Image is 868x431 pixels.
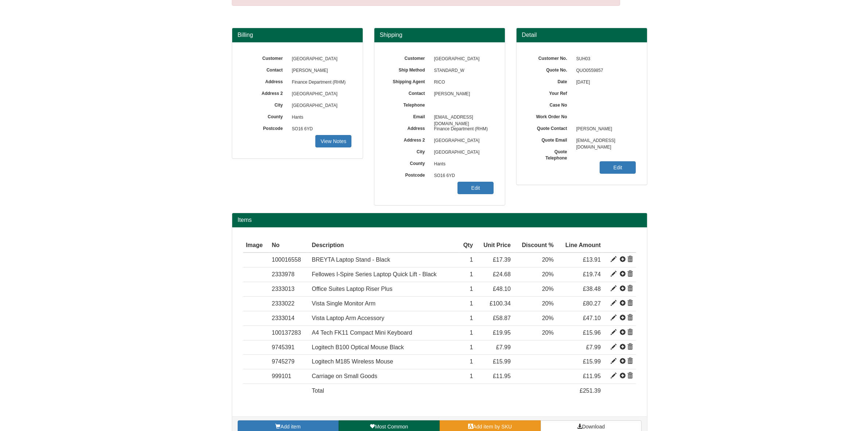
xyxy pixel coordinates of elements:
span: BREYTA Laptop Stand - Black [312,257,390,263]
span: QUO0559857 [573,65,636,77]
h2: Items [238,217,642,223]
span: £251.39 [580,388,601,394]
label: Email [385,112,431,120]
span: Hants [431,158,494,170]
span: SO16 6YD [431,170,494,182]
span: £38.48 [583,286,601,292]
span: Add item by SKU [473,424,512,430]
span: 20% [542,315,554,321]
td: 2333022 [269,297,309,311]
label: County [243,112,288,120]
a: Edit [458,182,494,194]
span: 1 [470,330,473,336]
span: 20% [542,271,554,277]
label: Case No [528,100,573,108]
h3: Detail [522,32,642,38]
span: 1 [470,257,473,263]
td: 2333013 [269,282,309,297]
label: City [243,100,288,108]
label: Your Ref [528,88,573,97]
label: Work Order No [528,112,573,120]
span: Vista Single Monitor Arm [312,300,375,307]
label: Address [385,123,431,132]
span: A4 Tech FK11 Compact Mini Keyboard [312,330,412,336]
span: [DATE] [573,77,636,88]
a: View Notes [315,135,351,147]
label: Quote No. [528,65,573,73]
span: £48.10 [493,286,511,292]
span: 1 [470,358,473,365]
span: [GEOGRAPHIC_DATA] [431,147,494,158]
span: Finance Department (RHM) [431,123,494,135]
span: £24.68 [493,271,511,277]
td: 9745391 [269,340,309,355]
span: 1 [470,315,473,321]
span: Vista Laptop Arm Accessory [312,315,384,321]
span: £80.27 [583,300,601,307]
span: [GEOGRAPHIC_DATA] [288,100,352,112]
h3: Shipping [380,32,499,38]
span: [GEOGRAPHIC_DATA] [431,135,494,147]
h3: Billing [238,32,357,38]
td: 100016558 [269,253,309,267]
span: 20% [542,330,554,336]
span: 1 [470,344,473,350]
span: £11.95 [583,373,601,379]
label: Customer No. [528,53,573,62]
label: Address 2 [385,135,431,143]
span: £47.10 [583,315,601,321]
span: SO16 6YD [288,123,352,135]
label: Telephone [385,100,431,108]
span: £15.99 [583,358,601,365]
span: [GEOGRAPHIC_DATA] [288,53,352,65]
label: Postcode [385,170,431,178]
span: £19.95 [493,330,511,336]
span: £19.74 [583,271,601,277]
label: Address 2 [243,88,288,97]
span: £58.87 [493,315,511,321]
label: City [385,147,431,155]
span: £15.99 [493,358,511,365]
span: STANDARD_W [431,65,494,77]
label: Customer [243,53,288,62]
th: Qty [458,238,476,253]
span: [GEOGRAPHIC_DATA] [431,53,494,65]
td: 999101 [269,369,309,384]
td: Total [309,384,458,398]
span: RICO [431,77,494,88]
label: Address [243,77,288,85]
span: £7.99 [586,344,601,350]
span: Hants [288,112,352,123]
label: County [385,158,431,167]
th: Discount % [514,238,557,253]
th: No [269,238,309,253]
span: 1 [470,300,473,307]
span: Logitech B100 Optical Mouse Black [312,344,404,350]
span: 1 [470,373,473,379]
th: Line Amount [557,238,604,253]
label: Date [528,77,573,85]
span: 20% [542,286,554,292]
td: 2333014 [269,311,309,326]
span: 20% [542,257,554,263]
span: Finance Department (RHM) [288,77,352,88]
span: SUH03 [573,53,636,65]
td: 9745279 [269,355,309,369]
label: Quote Contact [528,123,573,132]
span: 1 [470,286,473,292]
th: Unit Price [476,238,514,253]
td: 2333978 [269,268,309,282]
label: Contact [243,65,288,73]
span: Fellowes I-Spire Series Laptop Quick Lift - Black [312,271,436,277]
span: Office Suites Laptop Riser Plus [312,286,392,292]
span: Carriage on Small Goods [312,373,377,379]
th: Description [309,238,458,253]
span: Most Common [375,424,408,430]
span: [PERSON_NAME] [431,88,494,100]
span: £17.39 [493,257,511,263]
label: Quote Telephone [528,147,573,161]
span: Download [582,424,605,430]
a: Edit [600,161,636,174]
span: Add item [280,424,300,430]
span: £100.34 [490,300,511,307]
